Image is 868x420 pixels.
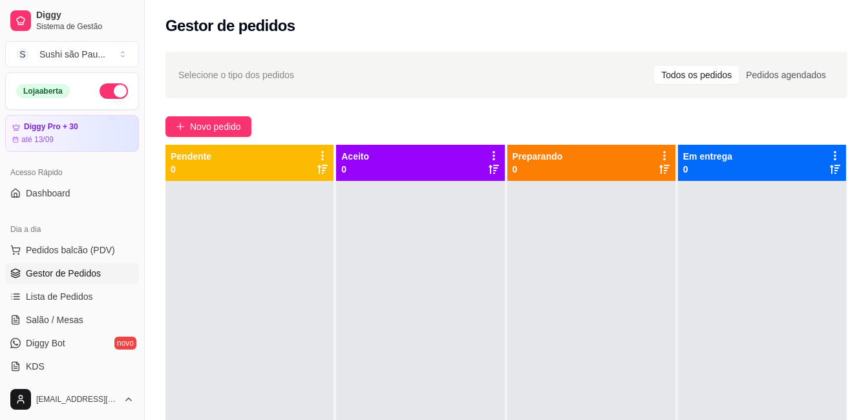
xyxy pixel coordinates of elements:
[165,16,295,36] h2: Gestor de pedidos
[5,162,139,183] div: Acesso Rápido
[5,384,139,415] button: [EMAIL_ADDRESS][DOMAIN_NAME]
[513,163,563,176] p: 0
[5,240,139,260] button: Pedidos balcão (PDV)
[5,115,139,152] a: Diggy Pro + 30até 13/09
[39,48,105,61] div: Sushi são Pau ...
[5,183,139,204] a: Dashboard
[36,10,134,21] span: Diggy
[16,84,70,98] div: Loja aberta
[683,163,732,176] p: 0
[5,263,139,284] a: Gestor de Pedidos
[5,356,139,377] a: KDS
[26,290,93,303] span: Lista de Pedidos
[165,116,251,137] button: Novo pedido
[100,83,128,99] button: Alterar Status
[26,313,83,326] span: Salão / Mesas
[26,267,101,280] span: Gestor de Pedidos
[26,244,115,257] span: Pedidos balcão (PDV)
[171,163,211,176] p: 0
[739,66,833,84] div: Pedidos agendados
[654,66,739,84] div: Todos os pedidos
[341,150,369,163] p: Aceito
[36,21,134,32] span: Sistema de Gestão
[21,134,54,145] article: até 13/09
[5,41,139,67] button: Select a team
[176,122,185,131] span: plus
[24,122,78,132] article: Diggy Pro + 30
[513,150,563,163] p: Preparando
[5,5,139,36] a: DiggySistema de Gestão
[341,163,369,176] p: 0
[26,187,70,200] span: Dashboard
[5,310,139,330] a: Salão / Mesas
[190,120,241,134] span: Novo pedido
[5,333,139,353] a: Diggy Botnovo
[178,68,294,82] span: Selecione o tipo dos pedidos
[36,394,118,404] span: [EMAIL_ADDRESS][DOMAIN_NAME]
[683,150,732,163] p: Em entrega
[26,337,65,350] span: Diggy Bot
[26,360,45,373] span: KDS
[5,219,139,240] div: Dia a dia
[171,150,211,163] p: Pendente
[16,48,29,61] span: S
[5,286,139,307] a: Lista de Pedidos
